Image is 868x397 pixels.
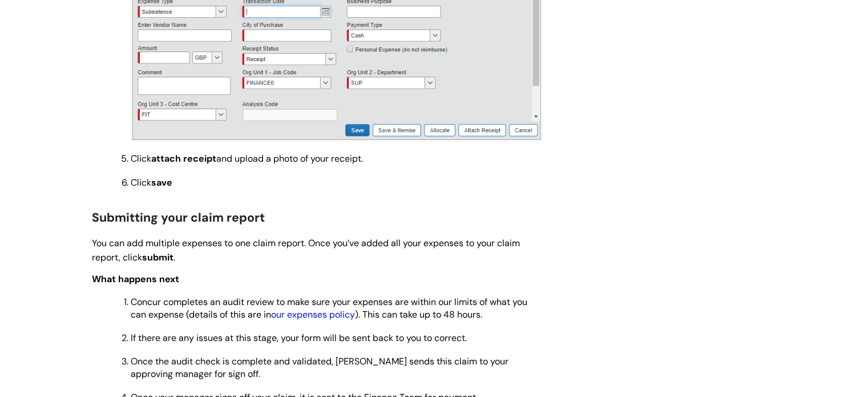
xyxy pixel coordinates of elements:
span: Click [131,177,172,189]
span: Click and upload a photo of your receipt. [131,153,363,165]
span: Once the audit check is complete and validated, [PERSON_NAME] sends this claim to your approving ... [131,355,508,380]
span: Submitting your claim report [92,210,265,226]
span: Concur completes an audit review to make sure your expenses are within our limits of what you can... [131,296,527,320]
strong: attach receipt [151,153,216,165]
a: our expenses policy [271,308,355,320]
span: You can add multiple expenses to one claim report. Once you’ve added all your expenses to your cl... [92,237,520,263]
strong: save [151,177,172,189]
span: What happens next [92,273,179,285]
strong: submit [142,251,173,263]
span: If there are any issues at this stage, your form will be sent back to you to correct. [131,332,467,344]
